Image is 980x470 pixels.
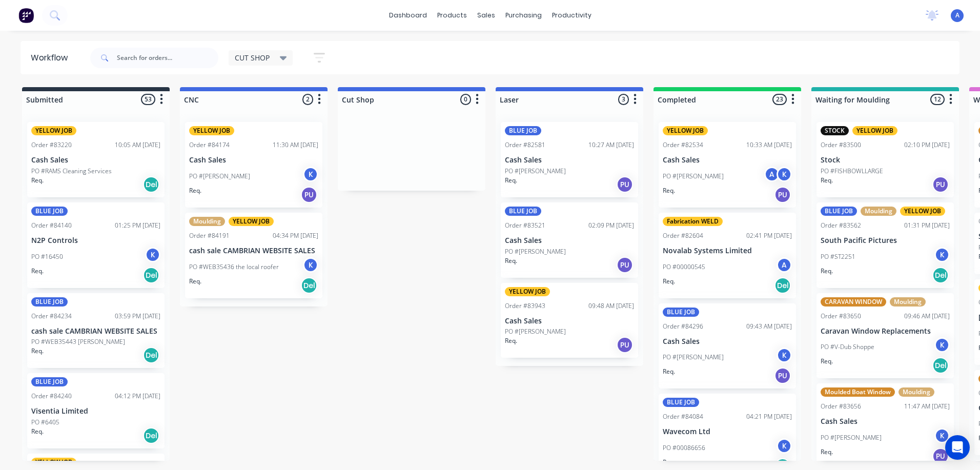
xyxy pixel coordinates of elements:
div: YELLOW JOB [31,458,76,467]
div: Order #83943 [505,301,545,311]
div: K [303,167,318,182]
div: 01:31 PM [DATE] [904,221,950,230]
div: BLUE JOB [505,207,541,216]
div: YELLOW JOB [900,207,945,216]
div: 02:10 PM [DATE] [904,140,950,150]
p: PO #[PERSON_NAME] [189,172,250,181]
p: Req. [821,267,833,276]
div: purchasing [500,8,547,23]
div: Order #84174 [189,140,230,150]
p: Req. [505,256,517,265]
div: BLUE JOB [505,126,541,135]
p: Cash Sales [663,337,792,346]
p: Req. [663,186,675,195]
div: BLUE JOB [663,398,699,407]
p: PO #FISHBOWLLARGE [821,167,883,176]
div: PU [932,448,949,464]
p: Req. [31,427,44,436]
div: STOCK [821,126,849,135]
span: A [955,11,959,20]
div: products [432,8,472,23]
div: K [934,337,950,353]
div: A [764,167,780,182]
p: Req. [663,458,675,467]
div: Moulded Boat WindowMouldingOrder #8365611:47 AM [DATE]Cash SalesPO #[PERSON_NAME]KReq.PU [816,383,954,469]
p: Stock [821,156,950,165]
div: 04:12 PM [DATE] [115,392,160,401]
div: Workflow [31,52,73,64]
p: PO #00000545 [663,262,705,272]
div: BLUE JOBOrder #8429609:43 AM [DATE]Cash SalesPO #[PERSON_NAME]KReq.PU [659,303,796,389]
div: 02:41 PM [DATE] [746,231,792,240]
div: Order #83220 [31,140,72,150]
div: Order #82534 [663,140,703,150]
div: Moulded Boat Window [821,387,895,397]
div: Order #84191 [189,231,230,240]
div: K [303,257,318,273]
p: Req. [821,176,833,185]
div: K [777,348,792,363]
div: Order #83500 [821,140,861,150]
div: BLUE JOBOrder #8414001:25 PM [DATE]N2P ControlsPO #16450KReq.Del [27,202,165,288]
p: Req. [821,357,833,366]
div: 11:30 AM [DATE] [273,140,318,150]
div: YELLOW JOB [505,287,550,296]
p: PO #00086656 [663,443,705,453]
p: Caravan Window Replacements [821,327,950,336]
div: Del [932,357,949,374]
div: BLUE JOBOrder #8352102:09 PM [DATE]Cash SalesPO #[PERSON_NAME]Req.PU [501,202,638,278]
div: 01:25 PM [DATE] [115,221,160,230]
div: Fabrication WELD [663,217,723,226]
div: Del [143,347,159,363]
div: Moulding [899,387,934,397]
div: BLUE JOB [31,377,68,386]
p: Req. [31,176,44,185]
div: Order #82604 [663,231,703,240]
div: PU [617,176,633,193]
div: YELLOW JOB [663,126,708,135]
div: 04:34 PM [DATE] [273,231,318,240]
div: K [777,438,792,454]
p: Cash Sales [505,156,634,165]
p: Req. [821,447,833,457]
div: Del [143,427,159,444]
div: Order #84234 [31,312,72,321]
div: Moulding [890,297,926,306]
div: BLUE JOB [663,308,699,317]
p: Cash Sales [31,156,160,165]
div: Order #84240 [31,392,72,401]
p: Req. [189,277,201,286]
div: Order #84084 [663,412,703,421]
p: Req. [31,267,44,276]
div: 09:48 AM [DATE] [588,301,634,311]
img: Factory [18,8,34,23]
div: 02:09 PM [DATE] [588,221,634,230]
div: Del [774,277,791,294]
div: Del [143,176,159,193]
div: PU [617,257,633,273]
p: Cash Sales [821,417,950,426]
div: Order #84296 [663,322,703,331]
div: YELLOW JOBOrder #8322010:05 AM [DATE]Cash SalesPO #RAMS Cleaning ServicesReq.Del [27,122,165,197]
div: MouldingYELLOW JOBOrder #8419104:34 PM [DATE]cash sale CAMBRIAN WEBSITE SALESPO #WEB35436 the loc... [185,213,322,298]
div: PU [932,176,949,193]
div: Open Intercom Messenger [945,435,970,460]
p: PO #[PERSON_NAME] [505,247,566,256]
p: PO #WEB35436 the local roofer [189,262,279,272]
div: BLUE JOBOrder #8423403:59 PM [DATE]cash sale CAMBRIAN WEBSITE SALESPO #WEB35443 [PERSON_NAME]Req.Del [27,293,165,369]
p: PO #16450 [31,252,63,261]
div: K [777,167,792,182]
div: BLUE JOBOrder #8258110:27 AM [DATE]Cash SalesPO #[PERSON_NAME]Req.PU [501,122,638,197]
p: Req. [505,176,517,185]
p: Req. [663,367,675,376]
p: South Pacific Pictures [821,236,950,245]
div: Moulding [861,207,896,216]
p: PO #[PERSON_NAME] [663,353,724,362]
div: YELLOW JOB [852,126,897,135]
p: Req. [31,346,44,356]
div: Order #84140 [31,221,72,230]
div: PU [301,187,317,203]
p: Novalab Systems Limited [663,247,792,255]
p: Req. [663,277,675,286]
div: Del [932,267,949,283]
